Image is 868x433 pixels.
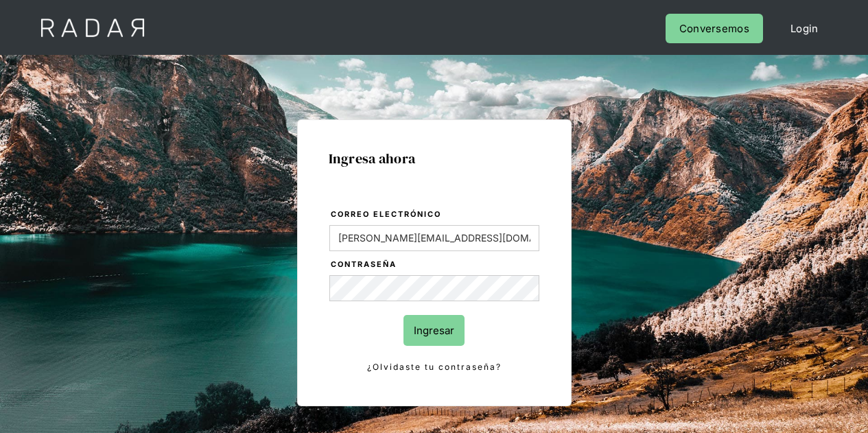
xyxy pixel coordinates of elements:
[777,14,832,43] a: Login
[329,225,539,251] input: bruce@wayne.com
[403,315,465,346] input: Ingresar
[329,151,540,166] h1: Ingresa ahora
[331,208,539,222] label: Correo electrónico
[329,360,539,375] a: ¿Olvidaste tu contraseña?
[329,207,540,375] form: Login Form
[666,14,763,43] a: Conversemos
[331,258,539,272] label: Contraseña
